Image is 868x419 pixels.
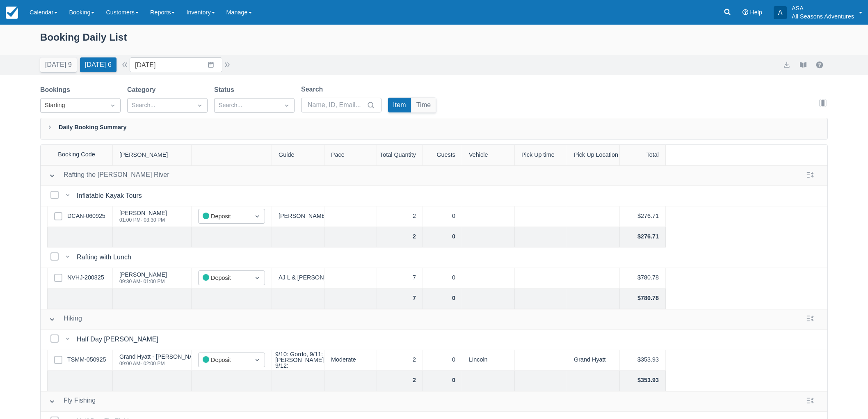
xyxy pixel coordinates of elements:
button: Hiking [46,312,85,327]
button: export [782,60,792,70]
div: $276.71 [620,206,666,227]
button: Item [388,98,411,112]
div: 09:00 AM - 02:00 PM [119,361,203,366]
div: [PERSON_NAME] [119,272,167,277]
div: 01:00 PM - 03:30 PM [119,218,167,222]
div: 7 [377,288,423,309]
div: Grand Hyatt [567,350,620,371]
label: Bookings [40,85,73,95]
span: Dropdown icon [283,101,291,110]
div: Pace [324,145,377,165]
div: Deposit [203,355,246,365]
div: 0 [423,268,462,288]
img: checkfront-main-nav-mini-logo.png [6,7,18,19]
div: $276.71 [620,227,666,247]
div: Starting [45,101,101,110]
p: ASA [792,4,854,12]
div: $353.93 [620,350,666,371]
div: A [774,6,787,19]
a: NVHJ-200825 [67,273,104,282]
div: Grand Hyatt - [PERSON_NAME] [119,354,203,359]
a: DCAN-060925 [67,212,105,221]
button: Time [411,98,436,112]
label: Status [214,85,238,95]
span: Dropdown icon [196,101,204,110]
div: Deposit [203,212,246,221]
div: 2 [377,350,423,371]
a: TSMM-050925 [67,355,106,364]
input: Name, ID, Email... [308,98,365,112]
div: 7 [377,268,423,288]
div: 0 [423,371,462,391]
div: $780.78 [620,268,666,288]
div: [PERSON_NAME] [113,145,192,165]
div: AJ L & [PERSON_NAME] [272,268,324,288]
div: 0 [423,206,462,227]
div: Pick Up time [515,145,567,165]
span: Dropdown icon [109,101,117,110]
input: Date [130,57,222,72]
div: 0 [423,350,462,371]
p: All Seasons Adventures [792,12,854,21]
div: Total Quantity [377,145,423,165]
div: $353.93 [620,371,666,391]
div: Rafting with Lunch [77,252,135,262]
div: $780.78 [620,288,666,309]
div: Booking Code [41,145,113,165]
label: Search [301,85,326,94]
div: Pick Up Location [567,145,620,165]
label: Category [127,85,159,95]
button: Fly Fishing [46,394,99,409]
div: 2 [377,206,423,227]
div: 2 [377,371,423,391]
div: Booking Daily List [40,30,828,53]
button: [DATE] 6 [80,57,116,72]
span: Dropdown icon [253,274,261,282]
div: Guide [272,145,324,165]
div: Vehicle [462,145,515,165]
div: Inflatable Kayak Tours [77,191,145,201]
div: Guests [423,145,462,165]
div: Daily Booking Summary [40,118,828,140]
div: Total [620,145,666,165]
div: 0 [423,227,462,247]
button: [DATE] 9 [40,57,77,72]
div: Half Day [PERSON_NAME] [77,334,162,344]
div: Moderate [324,350,377,371]
div: Deposit [203,273,246,283]
span: Help [750,9,762,16]
div: [PERSON_NAME] [272,206,324,227]
div: 2 [377,227,423,247]
i: Help [742,9,748,15]
div: 9/10: Gordo, 9/11: [PERSON_NAME], 9/12: [275,351,325,369]
button: Rafting the [PERSON_NAME] River [46,168,173,183]
div: 09:30 AM - 01:00 PM [119,279,167,284]
span: Dropdown icon [253,212,261,220]
div: 0 [423,288,462,309]
span: Dropdown icon [253,356,261,364]
div: [PERSON_NAME] [119,210,167,216]
div: Lincoln [462,350,515,371]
